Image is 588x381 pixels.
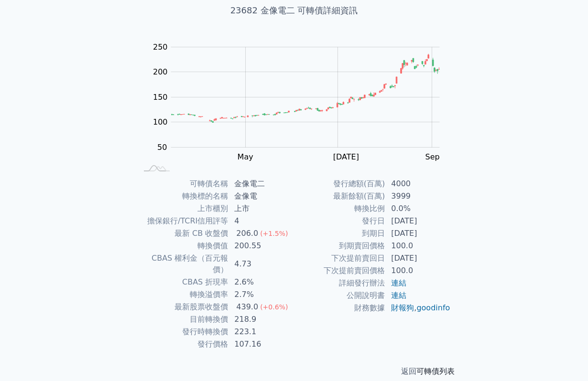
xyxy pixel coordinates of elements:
iframe: Chat Widget [540,335,588,381]
td: , [385,302,451,314]
td: 發行日 [294,215,385,227]
td: 財務數據 [294,302,385,314]
tspan: 250 [153,42,168,52]
td: 最新 CB 收盤價 [137,227,229,240]
td: 107.16 [229,338,294,350]
td: 擔保銀行/TCRI信用評等 [137,215,229,227]
tspan: 50 [157,143,167,152]
span: (+0.6%) [260,303,288,311]
td: [DATE] [385,215,451,227]
td: [DATE] [385,252,451,265]
div: 聊天小工具 [540,335,588,381]
td: 0.0% [385,202,451,215]
td: 目前轉換價 [137,313,229,326]
td: 2.6% [229,276,294,288]
p: 返回 [126,366,462,377]
tspan: May [238,152,253,161]
h1: 23682 金像電二 可轉債詳細資訊 [126,4,462,17]
td: 200.55 [229,240,294,252]
g: Chart [148,42,454,181]
td: 金像電二 [229,178,294,190]
td: 發行時轉換價 [137,326,229,338]
td: 詳細發行辦法 [294,277,385,289]
td: 公開說明書 [294,289,385,302]
a: 連結 [391,278,406,287]
tspan: Sep [425,152,440,161]
td: 4000 [385,178,451,190]
td: 轉換比例 [294,202,385,215]
td: 發行價格 [137,338,229,350]
td: 到期賣回價格 [294,240,385,252]
td: 金像電 [229,190,294,202]
td: 下次提前賣回日 [294,252,385,265]
div: 206.0 [234,228,260,239]
td: 上市 [229,202,294,215]
a: goodinfo [416,303,450,312]
td: 4 [229,215,294,227]
td: 可轉債名稱 [137,178,229,190]
td: 轉換價值 [137,240,229,252]
td: 上市櫃別 [137,202,229,215]
td: 到期日 [294,227,385,240]
tspan: [DATE] [333,152,359,161]
td: 223.1 [229,326,294,338]
td: 100.0 [385,240,451,252]
td: [DATE] [385,227,451,240]
td: 最新股票收盤價 [137,301,229,313]
td: 4.73 [229,252,294,276]
td: 3999 [385,190,451,202]
td: CBAS 折現率 [137,276,229,288]
a: 可轉債列表 [416,367,455,376]
td: 100.0 [385,265,451,277]
td: CBAS 權利金（百元報價） [137,252,229,276]
td: 轉換標的名稱 [137,190,229,202]
tspan: 150 [153,93,168,102]
span: (+1.5%) [260,230,288,237]
tspan: 100 [153,117,168,127]
td: 轉換溢價率 [137,288,229,301]
td: 最新餘額(百萬) [294,190,385,202]
td: 2.7% [229,288,294,301]
td: 218.9 [229,313,294,326]
div: 439.0 [234,301,260,313]
td: 下次提前賣回價格 [294,265,385,277]
a: 財報狗 [391,303,414,312]
td: 發行總額(百萬) [294,178,385,190]
a: 連結 [391,291,406,300]
tspan: 200 [153,67,168,76]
